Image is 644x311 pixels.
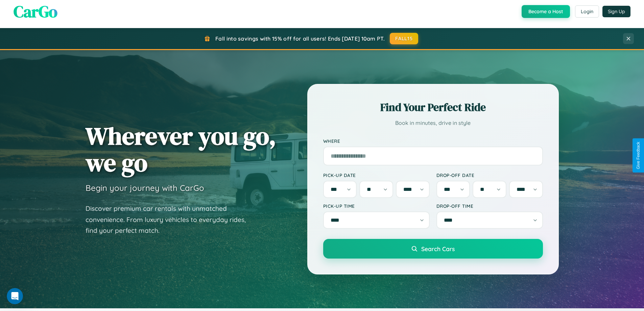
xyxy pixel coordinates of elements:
span: CarGo [14,0,57,23]
button: FALL15 [390,33,418,44]
span: Search Cars [421,245,455,252]
label: Pick-up Time [323,203,430,209]
h3: Begin your journey with CarGo [86,183,204,193]
button: Sign Up [602,6,630,17]
iframe: Intercom live chat [7,288,23,304]
span: Fall into savings with 15% off for all users! Ends [DATE] 10am PT. [215,35,385,42]
h2: Find Your Perfect Ride [323,100,543,115]
div: Give Feedback [636,142,641,169]
p: Discover premium car rentals with unmatched convenience. From luxury vehicles to everyday rides, ... [86,203,255,236]
button: Search Cars [323,239,543,259]
button: Login [575,5,599,18]
p: Book in minutes, drive in style [323,118,543,128]
label: Pick-up Date [323,172,430,178]
h1: Wherever you go, we go [86,123,276,176]
button: Become a Host [522,5,570,18]
label: Where [323,138,543,144]
label: Drop-off Time [436,203,543,209]
label: Drop-off Date [436,172,543,178]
